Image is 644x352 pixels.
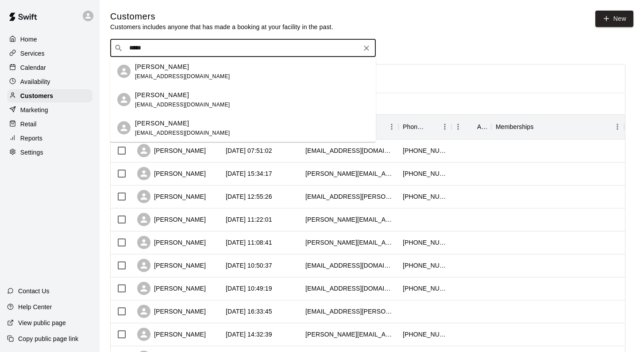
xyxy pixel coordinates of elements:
[226,284,272,293] div: 2025-08-10 10:49:19
[305,169,394,178] div: leigh-ann.rodrigo@sympatico.ca
[18,287,50,295] p: Contact Us
[226,307,272,316] div: 2025-08-09 16:33:45
[451,114,491,139] div: Age
[226,192,272,201] div: 2025-08-10 12:55:26
[20,148,43,157] p: Settings
[226,330,272,339] div: 2025-08-09 14:32:39
[20,91,53,100] p: Customers
[465,121,477,133] button: Sort
[135,118,189,128] p: [PERSON_NAME]
[110,39,376,57] div: Search customers by name or email
[403,114,426,139] div: Phone Number
[226,261,272,270] div: 2025-08-10 10:50:37
[305,192,394,201] div: lowes.dave@gmail.com
[305,261,394,270] div: shellyjeffs@live.com
[226,238,272,247] div: 2025-08-10 11:08:41
[7,47,93,60] a: Services
[110,11,333,23] h5: Customers
[7,75,93,88] a: Availability
[226,169,272,178] div: 2025-08-11 15:34:17
[117,121,131,135] div: Brody Berwick
[403,192,447,201] div: +16473936115
[7,33,93,46] a: Home
[135,129,230,136] span: [EMAIL_ADDRESS][DOMAIN_NAME]
[477,114,487,139] div: Age
[7,146,93,159] a: Settings
[7,61,93,74] a: Calendar
[137,190,206,203] div: [PERSON_NAME]
[7,117,93,131] a: Retail
[305,307,394,316] div: yusuf.ladha@gmail.com
[491,114,624,139] div: Memberships
[226,215,272,224] div: 2025-08-10 11:22:01
[137,282,206,295] div: [PERSON_NAME]
[305,330,394,339] div: kate@penkett.com
[403,169,447,178] div: +19057160585
[305,146,394,155] div: tanyavn99@gmail.com
[595,11,633,27] a: New
[137,328,206,341] div: [PERSON_NAME]
[20,120,37,129] p: Retail
[135,101,230,107] span: [EMAIL_ADDRESS][DOMAIN_NAME]
[20,35,37,44] p: Home
[398,114,451,139] div: Phone Number
[135,73,230,79] span: [EMAIL_ADDRESS][DOMAIN_NAME]
[403,284,447,293] div: +15146883469
[20,63,46,72] p: Calendar
[137,236,206,249] div: [PERSON_NAME]
[20,77,50,86] p: Availability
[137,213,206,226] div: [PERSON_NAME]
[137,167,206,180] div: [PERSON_NAME]
[137,259,206,272] div: [PERSON_NAME]
[137,144,206,157] div: [PERSON_NAME]
[403,261,447,270] div: +19088721167
[135,62,189,71] p: [PERSON_NAME]
[426,121,438,133] button: Sort
[20,49,45,58] p: Services
[403,146,447,155] div: +12267524838
[7,89,93,102] a: Customers
[451,120,465,133] button: Menu
[360,42,373,54] button: Clear
[301,114,398,139] div: Email
[611,120,624,133] button: Menu
[18,318,66,327] p: View public page
[137,305,206,318] div: [PERSON_NAME]
[305,238,394,247] div: brodie.grant@yahoo.com
[117,65,131,78] div: Brody Smith
[305,215,394,224] div: andrea.bakker24@gmail.com
[226,146,272,155] div: 2025-08-12 07:51:02
[110,23,333,31] p: Customers includes anyone that has made a booking at your facility in the past.
[135,90,189,99] p: [PERSON_NAME]
[20,106,48,114] p: Marketing
[403,238,447,247] div: +14166707298
[438,120,451,133] button: Menu
[305,284,394,293] div: ldi_ruscio@yahoo.ca
[385,120,398,133] button: Menu
[18,303,52,311] p: Help Center
[18,334,78,343] p: Copy public page link
[403,330,447,339] div: +14169920363
[20,134,42,143] p: Reports
[7,103,93,117] a: Marketing
[534,121,546,133] button: Sort
[496,114,534,139] div: Memberships
[117,93,131,106] div: Brody Alexander
[7,132,93,145] a: Reports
